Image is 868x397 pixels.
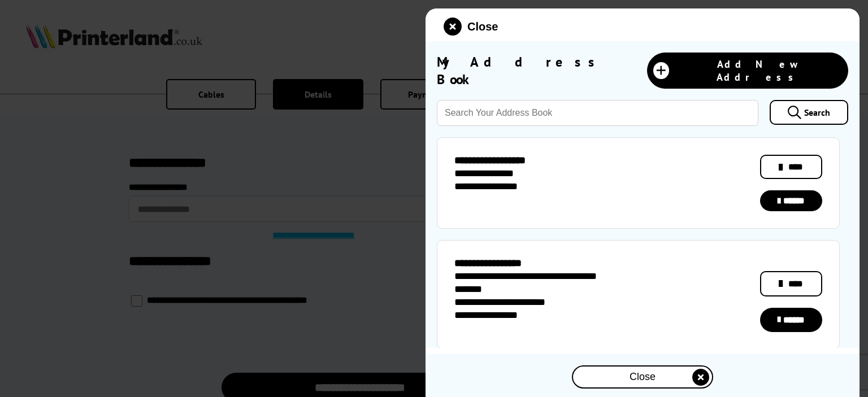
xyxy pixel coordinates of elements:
a: Search [770,100,848,125]
span: Close [630,371,656,383]
button: close modal [444,18,498,36]
input: Search Your Address Book [437,100,758,126]
span: Search [804,107,830,118]
span: My Address Book [437,53,647,88]
span: Add New Address [675,58,842,84]
button: close modal [572,365,713,389]
span: Close [467,20,498,33]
